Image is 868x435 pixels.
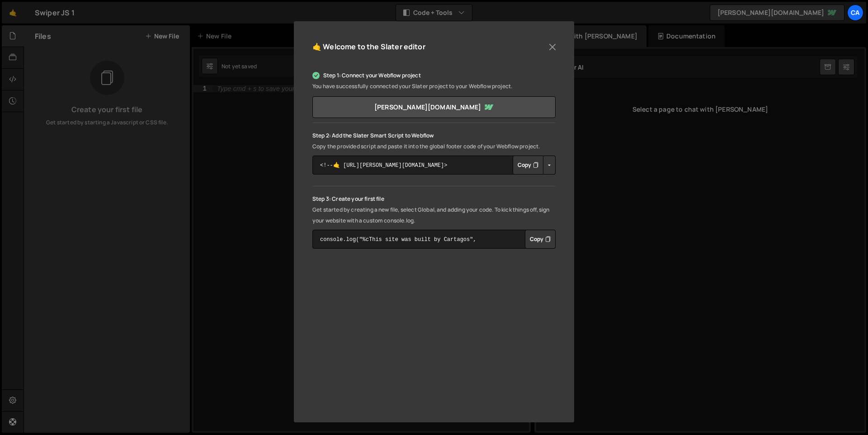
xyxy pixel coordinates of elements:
[312,40,425,54] h5: 🤙 Welcome to the Slater editor
[312,70,556,81] p: Step 1: Connect your Webflow project
[312,130,556,141] p: Step 2: Add the Slater Smart Script to Webflow
[312,230,556,249] textarea: console.log("%cThis site was built by Cartagos", "background:blue;color:#fff;padding: 8px;");
[513,156,556,175] div: Button group with nested dropdown
[525,230,556,249] button: Copy
[847,5,863,21] a: Ca
[312,141,556,152] p: Copy the provided script and paste it into the global footer code of your Webflow project.
[312,156,556,175] textarea: <!--🤙 [URL][PERSON_NAME][DOMAIN_NAME]> <script>document.addEventListener("DOMContentLoaded", func...
[513,156,543,175] button: Copy
[312,81,556,92] p: You have successfully connected your Slater project to your Webflow project.
[312,269,556,406] iframe: YouTube video player
[312,204,556,226] p: Get started by creating a new file, select Global, and adding your code. To kick things off, sign...
[525,230,556,249] div: Button group with nested dropdown
[312,194,556,204] p: Step 3: Create your first file
[312,96,556,118] a: [PERSON_NAME][DOMAIN_NAME]
[546,40,559,54] button: Close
